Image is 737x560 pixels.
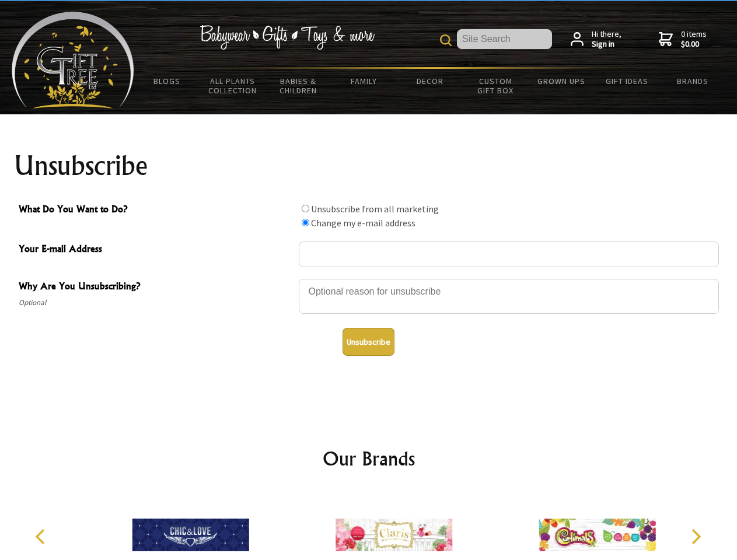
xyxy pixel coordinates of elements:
img: Babywear - Gifts - Toys & more [200,25,375,50]
button: Unsubscribe [343,328,394,356]
span: Hi there, [592,29,621,50]
a: Custom Gift Box [463,69,529,103]
input: Site Search [457,29,552,49]
span: 0 items [681,29,707,50]
input: Your E-mail Address [299,242,719,267]
strong: $0.00 [681,39,707,50]
input: What Do You Want to Do? [302,205,309,212]
h2: Our Brands [23,444,714,473]
a: Babies & Children [266,69,331,103]
strong: Sign in [592,39,621,50]
span: Why Are You Unsubscribing? [19,279,293,296]
label: Unsubscribe from all marketing [311,203,439,215]
span: Optional [19,296,293,310]
img: product search [440,34,452,46]
a: Family [331,69,397,93]
a: BLOGS [134,69,200,93]
span: What Do You Want to Do? [19,202,293,219]
a: 0 items$0.00 [659,29,707,50]
a: Hi there,Sign in [571,29,621,50]
a: Brands [660,69,726,93]
a: Decor [397,69,463,93]
img: Babyware - Gifts - Toys and more... [12,12,134,108]
a: Grown Ups [528,69,594,93]
a: All Plants Collection [200,69,266,103]
input: What Do You Want to Do? [302,219,309,226]
label: Change my e-mail address [311,217,415,229]
button: Next [683,524,708,549]
span: Your E-mail Address [19,242,293,258]
textarea: Why Are You Unsubscribing? [299,279,719,314]
h1: Unsubscribe [14,152,724,180]
a: Gift Ideas [594,69,660,93]
button: Previous [29,524,55,549]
